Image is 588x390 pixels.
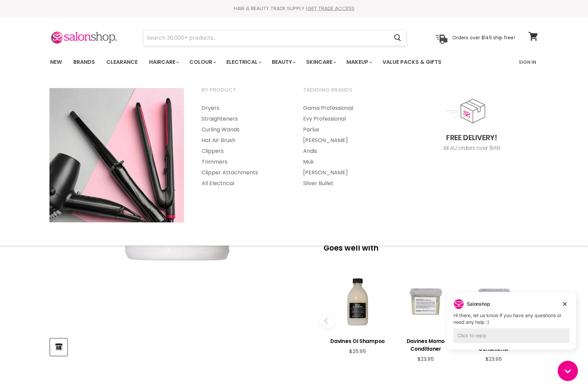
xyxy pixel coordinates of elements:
a: [PERSON_NAME] [295,167,395,178]
a: View product:Davines Oi Shampoo [327,332,388,348]
a: Value Packs & Gifts [377,55,446,69]
a: Hot Air Brush [193,135,293,146]
nav: Main [42,52,546,72]
div: Product thumbnails [49,337,302,356]
a: Silver Bullet [295,178,395,189]
a: Parlux [295,124,395,135]
span: $25.95 [349,348,366,355]
span: $23.95 [417,355,434,362]
a: Clippers [193,146,293,157]
a: Muk [295,157,395,167]
a: All Electrical [193,178,293,189]
a: Skincare [301,55,340,69]
a: GET TRADE ACCESS [307,5,355,12]
iframe: Gorgias live chat messenger [554,358,581,383]
a: Gama Professional [295,103,395,114]
ul: Main menu [295,103,395,189]
a: New [45,55,67,69]
a: Straighteners [193,114,293,124]
button: Search [389,30,406,46]
iframe: Gorgias live chat campaigns [442,291,581,360]
a: Curling Wands [193,124,293,135]
h3: Davines Momo Conditioner [395,337,456,353]
input: Search [143,30,389,46]
a: Dryers [193,103,293,114]
a: View product:Davines Momo Conditioner [395,332,456,356]
a: Beauty [267,55,300,69]
form: Product [143,30,407,46]
button: Davines Oi Conditioner [50,339,67,356]
a: Trimmers [193,157,293,167]
img: Davines Oi Conditioner [51,339,67,355]
a: Sign In [515,55,540,69]
a: Clearance [101,55,143,69]
a: [PERSON_NAME] [295,135,395,146]
a: Clipper Attachments [193,167,293,178]
div: HAIR & BEAUTY TRADE SUPPLY | [42,5,546,12]
a: Evy Professional [295,114,395,124]
a: Brands [68,55,100,69]
ul: Main menu [193,103,293,189]
ul: Main menu [45,52,481,72]
a: Makeup [341,55,376,69]
a: Trending Brands [295,85,395,101]
a: Electrical [221,55,265,69]
a: Colour [184,55,220,69]
h3: Davines Oi Shampoo [327,337,388,345]
a: By Product [193,85,293,101]
p: Orders over $149 ship free! [452,35,515,41]
a: Andis [295,146,395,157]
a: Haircare [144,55,183,69]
